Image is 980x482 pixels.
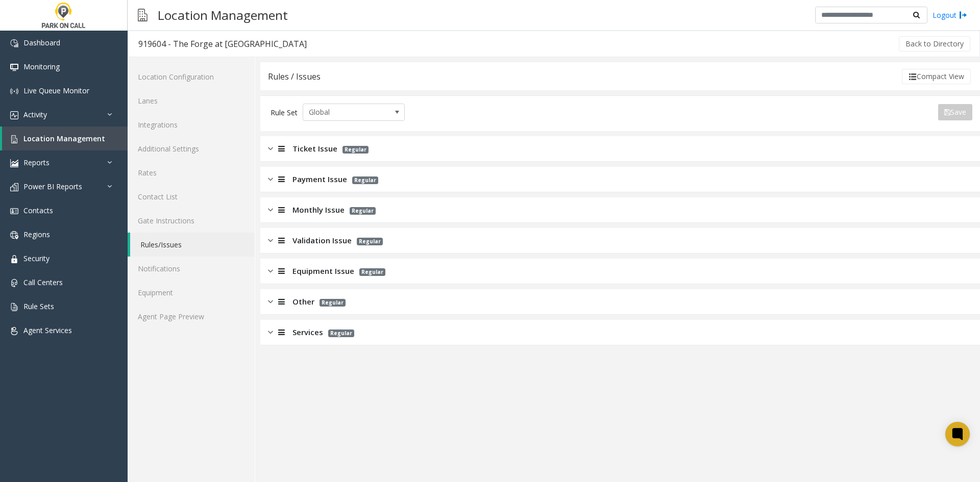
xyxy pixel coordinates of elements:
[352,176,378,184] span: Regular
[268,143,273,155] img: closed
[342,146,369,154] span: Regular
[10,39,18,47] img: 'icon'
[268,296,273,308] img: closed
[10,135,18,143] img: 'icon'
[357,238,383,245] span: Regular
[10,303,18,311] img: 'icon'
[350,207,376,215] span: Regular
[128,305,255,328] a: Agent Page Preview
[899,36,970,52] button: Back to Directory
[23,325,72,335] span: Agent Services
[128,137,255,161] a: Additional Settings
[23,206,53,215] span: Contacts
[268,70,321,83] div: Rules / Issues
[128,185,255,209] a: Contact List
[128,161,255,185] a: Rates
[138,3,148,28] img: pageIcon
[292,326,323,338] span: Services
[138,37,307,50] div: 919604 - The Forge at [GEOGRAPHIC_DATA]
[23,253,50,263] span: Security
[23,230,50,239] span: Regions
[938,104,972,120] button: Save
[10,111,18,119] img: 'icon'
[128,281,255,305] a: Equipment
[10,279,18,287] img: 'icon'
[23,86,89,95] span: Live Queue Monitor
[268,265,273,277] img: closed
[292,204,345,216] span: Monthly Issue
[292,173,347,185] span: Payment Issue
[359,268,385,276] span: Regular
[320,299,346,307] span: Regular
[128,113,255,137] a: Integrations
[10,87,18,95] img: 'icon'
[10,231,18,239] img: 'icon'
[10,183,18,191] img: 'icon'
[268,235,273,246] img: closed
[268,204,273,216] img: closed
[959,10,967,20] img: logout
[10,63,18,71] img: 'icon'
[933,10,967,20] a: Logout
[10,207,18,215] img: 'icon'
[292,143,337,155] span: Ticket Issue
[130,233,255,257] a: Rules/Issues
[23,301,54,311] span: Rule Sets
[902,69,971,84] button: Compact View
[268,173,273,185] img: closed
[128,257,255,281] a: Notifications
[271,104,298,121] div: Rule Set
[23,277,63,287] span: Call Centers
[128,209,255,233] a: Gate Instructions
[23,62,60,71] span: Monitoring
[23,182,82,191] span: Power BI Reports
[153,3,293,28] h3: Location Management
[268,326,273,338] img: closed
[303,104,384,120] span: Global
[292,235,352,246] span: Validation Issue
[10,327,18,335] img: 'icon'
[292,265,354,277] span: Equipment Issue
[292,296,314,308] span: Other
[23,158,50,167] span: Reports
[23,134,105,143] span: Location Management
[328,329,354,337] span: Regular
[10,255,18,263] img: 'icon'
[10,159,18,167] img: 'icon'
[23,110,47,119] span: Activity
[2,126,128,150] a: Location Management
[23,38,60,47] span: Dashboard
[128,89,255,113] a: Lanes
[128,65,255,89] a: Location Configuration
